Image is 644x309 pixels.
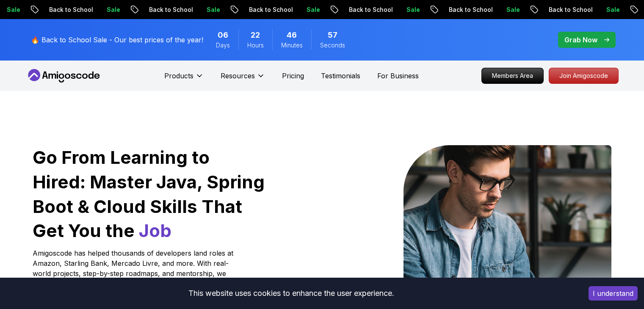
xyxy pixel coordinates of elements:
button: Products [164,71,204,88]
p: Amigoscode has helped thousands of developers land roles at Amazon, Starling Bank, Mercado Livre,... [33,248,236,289]
span: 57 Seconds [328,29,337,41]
p: Sale [300,6,327,14]
p: Sale [200,6,227,14]
p: Sale [400,6,427,14]
span: Hours [247,41,264,50]
span: 6 Days [218,29,228,41]
p: Members Area [482,68,543,83]
p: Back to School [42,6,100,14]
a: Members Area [481,68,544,84]
p: Back to School [542,6,600,14]
p: Back to School [342,6,400,14]
a: For Business [377,71,419,81]
p: Back to School [442,6,500,14]
span: Days [216,41,230,50]
p: 🔥 Back to School Sale - Our best prices of the year! [31,35,203,45]
span: 22 Hours [251,29,260,41]
button: Resources [221,71,265,88]
p: Back to School [242,6,300,14]
span: Job [139,220,171,241]
a: Testimonials [321,71,360,81]
p: Products [164,71,193,81]
p: Sale [600,6,627,14]
p: Join Amigoscode [549,68,618,83]
button: Accept cookies [589,286,638,301]
p: Sale [100,6,127,14]
p: Sale [500,6,527,14]
a: Pricing [282,71,304,81]
span: 46 Minutes [287,29,297,41]
a: Join Amigoscode [549,68,619,84]
p: Resources [221,71,255,81]
span: Minutes [281,41,303,50]
p: Back to School [142,6,200,14]
p: Grab Now [564,35,597,45]
div: This website uses cookies to enhance the user experience. [6,284,576,303]
span: Seconds [320,41,345,50]
h1: Go From Learning to Hired: Master Java, Spring Boot & Cloud Skills That Get You the [33,145,266,243]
